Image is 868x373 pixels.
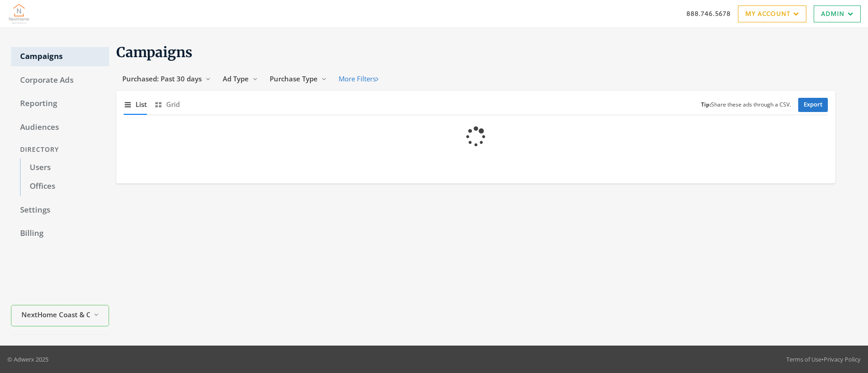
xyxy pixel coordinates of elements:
[20,177,109,196] a: Offices
[21,309,90,320] span: NextHome Coast & Country
[270,74,318,83] span: Purchase Type
[11,141,109,158] div: Directory
[786,355,861,364] div: •
[333,70,384,87] button: More Filters
[217,70,264,87] button: Ad Type
[264,70,333,87] button: Purchase Type
[20,158,109,177] a: Users
[814,5,861,22] a: Admin
[686,9,731,18] a: 888.746.5678
[116,70,217,87] button: Purchased: Past 30 days
[11,71,109,90] a: Corporate Ads
[116,43,193,61] span: Campaigns
[11,305,109,326] button: NextHome Coast & Country
[11,118,109,137] a: Audiences
[154,95,180,114] button: Grid
[786,355,821,363] a: Terms of Use
[701,101,791,109] small: Share these ads through a CSV.
[11,94,109,113] a: Reporting
[11,224,109,243] a: Billing
[136,99,147,110] span: List
[166,99,180,110] span: Grid
[11,47,109,66] a: Campaigns
[11,201,109,220] a: Settings
[824,355,861,363] a: Privacy Policy
[701,101,711,108] b: Tip:
[7,355,48,364] p: © Adwerx 2025
[124,95,147,114] button: List
[738,5,806,22] a: My Account
[798,98,828,112] a: Export
[122,74,202,83] span: Purchased: Past 30 days
[223,74,249,83] span: Ad Type
[7,2,31,25] img: Adwerx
